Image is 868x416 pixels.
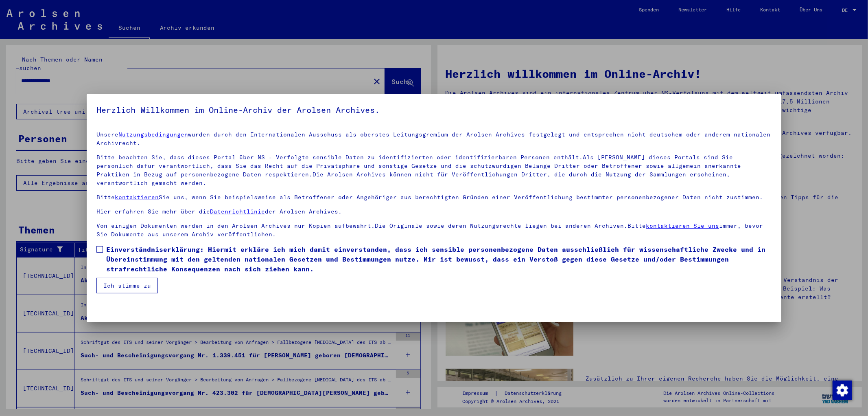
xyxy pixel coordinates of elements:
[96,103,771,117] h5: Herzlich Willkommen im Online-Archiv der Arolsen Archives.
[96,222,771,239] p: Von einigen Dokumenten werden in den Arolsen Archives nur Kopien aufbewahrt.Die Originale sowie d...
[96,207,771,216] p: Hier erfahren Sie mehr über die der Arolsen Archives.
[96,130,771,147] p: Unsere wurden durch den Internationalen Ausschuss als oberstes Leitungsgremium der Arolsen Archiv...
[118,131,188,138] a: Nutzungsbedingungen
[833,381,852,400] img: Zustimmung ändern
[832,380,852,400] div: Zustimmung ändern
[210,208,265,215] a: Datenrichtlinie
[106,244,771,274] span: Einverständniserklärung: Hiermit erkläre ich mich damit einverstanden, dass ich sensible personen...
[96,193,771,202] p: Bitte Sie uns, wenn Sie beispielsweise als Betroffener oder Angehöriger aus berechtigten Gründen ...
[646,222,719,229] a: kontaktieren Sie uns
[115,194,159,201] a: kontaktieren
[96,278,158,293] button: Ich stimme zu
[96,153,771,187] p: Bitte beachten Sie, dass dieses Portal über NS - Verfolgte sensible Daten zu identifizierten oder...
